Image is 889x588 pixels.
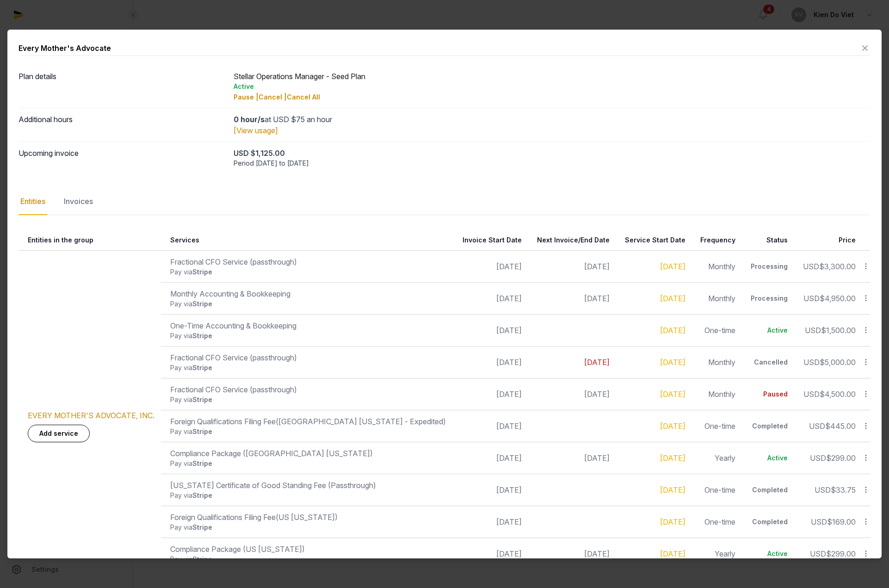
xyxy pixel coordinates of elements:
span: Stripe [192,523,212,531]
td: One-time [691,314,741,346]
div: Active [750,549,788,558]
span: $299.00 [826,549,856,558]
span: USD [803,358,820,367]
div: Pay via [170,299,447,309]
div: Pay via [170,427,447,436]
th: Status [741,230,793,251]
div: [US_STATE] Certificate of Good Standing Fee (Passthrough) [170,480,447,491]
strong: 0 hour/s [234,115,265,124]
a: [View usage] [234,126,278,135]
span: Stripe [192,459,212,467]
span: Cancel All [287,93,320,101]
div: Paused [750,390,788,399]
div: Cancelled [750,358,788,367]
div: Every Mother's Advocate [19,43,111,54]
div: Foreign Qualifications Filing Fee [170,512,447,523]
span: $33.75 [831,485,856,495]
th: Invoice Start Date [453,230,527,251]
div: Pay via [170,523,447,532]
td: Yearly [691,538,741,569]
div: Completed [750,485,788,495]
dt: Upcoming invoice [19,148,226,168]
div: Fractional CFO Service (passthrough) [170,256,447,267]
span: USD [810,549,826,558]
div: Completed [750,421,788,431]
a: [DATE] [660,549,685,558]
div: Compliance Package ([GEOGRAPHIC_DATA] [US_STATE]) [170,448,447,459]
span: USD [810,453,826,463]
div: Pay via [170,491,447,500]
span: USD [805,326,821,335]
span: $4,500.00 [820,390,856,399]
span: $1,500.00 [821,326,856,335]
td: One-time [691,506,741,538]
td: [DATE] [453,346,527,378]
span: [DATE] [584,262,610,271]
div: Entities [19,188,47,215]
span: Stripe [192,268,212,276]
a: EVERY MOTHER'S ADVOCATE, INC. [28,411,154,420]
a: [DATE] [660,262,685,271]
div: at USD $75 an hour [234,114,871,125]
td: [DATE] [453,410,527,442]
span: [DATE] [584,549,610,558]
td: [DATE] [453,474,527,506]
span: Stripe [192,364,212,371]
span: [DATE] [584,390,610,399]
span: (US [US_STATE]) [276,513,338,522]
dt: Additional hours [19,114,226,136]
th: Services [161,230,453,251]
dt: Plan details [19,71,226,102]
span: [DATE] [584,453,610,463]
div: Stellar Operations Manager - Seed Plan [234,71,871,102]
span: Stripe [192,332,212,340]
td: One-time [691,410,741,442]
div: Invoices [62,188,95,215]
span: $4,950.00 [820,294,856,303]
div: Pay via [170,331,447,340]
td: Monthly [691,346,741,378]
th: Entities in the group [19,230,161,251]
div: Foreign Qualifications Filing Fee [170,416,447,427]
div: Fractional CFO Service (passthrough) [170,352,447,363]
a: [DATE] [660,358,685,367]
td: [DATE] [453,442,527,474]
a: [DATE] [660,294,685,303]
span: $445.00 [825,421,856,431]
span: USD [809,421,825,431]
div: Period [DATE] to [DATE] [234,159,871,168]
td: Monthly [691,378,741,410]
div: Pay via [170,459,447,468]
span: Stripe [192,300,212,308]
span: Stripe [192,427,212,435]
span: USD [811,517,827,526]
th: Price [793,230,861,251]
a: [DATE] [660,453,685,463]
div: Fractional CFO Service (passthrough) [170,384,447,395]
td: Monthly [691,282,741,314]
td: Monthly [691,250,741,282]
td: One-time [691,474,741,506]
div: Active [234,82,871,91]
div: Processing [750,262,788,271]
span: Stripe [192,555,212,563]
span: Cancel | [259,93,287,101]
span: $169.00 [827,517,856,526]
div: Active [750,326,788,335]
a: [DATE] [660,390,685,399]
a: [DATE] [660,421,685,431]
span: [DATE] [584,358,610,367]
div: Pay via [170,395,447,404]
span: USD [803,262,819,271]
div: Pay via [170,363,447,372]
div: Monthly Accounting & Bookkeeping [170,288,447,299]
td: [DATE] [453,506,527,538]
th: Service Start Date [615,230,691,251]
div: Active [750,453,788,463]
nav: Tabs [19,188,870,215]
td: [DATE] [453,250,527,282]
span: $5,000.00 [820,358,856,367]
a: Add service [28,425,90,442]
div: Compliance Package (US [US_STATE]) [170,544,447,555]
span: Stripe [192,396,212,403]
